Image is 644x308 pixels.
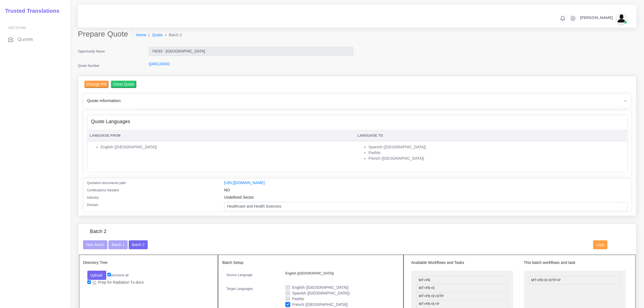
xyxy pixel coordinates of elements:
img: avatar [616,13,627,24]
a: New Batch [83,242,108,247]
label: Industry [87,195,99,200]
a: Batch 2 [129,242,148,247]
li: MT+PE+E+DTP [417,292,508,300]
div: NO [220,187,632,195]
input: Change PM [84,81,109,88]
label: Opportunity Name [78,49,105,54]
li: French ([GEOGRAPHIC_DATA]) [368,156,625,161]
h4: Quote Languages [91,119,130,125]
label: un/check all [107,273,128,278]
button: Batch 1 [108,240,127,250]
div: Quote information [83,94,631,107]
label: Spanish ([GEOGRAPHIC_DATA]) [292,290,350,296]
label: Pashto [292,296,304,302]
a: QAR124032 [149,62,170,66]
th: Language To [355,130,628,141]
h4: Batch 2 [90,229,107,235]
li: MT+PE+E [417,284,508,292]
a: [URL][DOMAIN_NAME] [224,181,265,185]
button: Batch 2 [129,240,148,250]
li: Spanish ([GEOGRAPHIC_DATA]) [368,144,625,150]
a: Prep for Radiation Tx.docx [91,280,146,285]
label: Source Language [226,273,253,277]
label: Quotation documents path [87,181,126,185]
a: Home [136,32,146,38]
label: Quote Number [78,63,100,68]
h5: Directory Tree [83,260,214,265]
button: New Batch [83,240,108,250]
button: Upload [87,271,107,280]
li: Pashto [368,150,625,156]
span: Sections [8,26,26,30]
a: Trusted Translations [1,6,60,15]
label: Domain [87,202,98,207]
a: [PERSON_NAME]avatar [577,13,629,24]
label: Certifications Needed [87,188,119,193]
h5: Batch Setup [222,260,399,265]
label: Target Languages [226,286,253,291]
li: English ([GEOGRAPHIC_DATA]) [101,144,352,150]
div: Undefined Sector [220,195,632,202]
a: Batch 1 [108,242,127,247]
span: Quotes [18,36,33,42]
label: English ([GEOGRAPHIC_DATA]) [292,285,349,290]
h2: Prepare Quote [78,30,132,39]
a: Quote [152,32,163,38]
input: un/check all [107,273,111,276]
label: French ([GEOGRAPHIC_DATA]) [292,302,348,307]
h2: Trusted Translations [1,8,60,14]
li: Batch 2 [163,32,182,38]
button: Logs [593,240,607,250]
input: Clone Quote [111,81,137,88]
h5: This batch workflows and task [524,260,626,265]
li: MT+PE+E+DTP+P [529,276,620,284]
span: Quote information [87,97,121,104]
th: Language From [87,130,355,141]
li: MT+PE [417,276,508,284]
span: [PERSON_NAME] [580,16,613,19]
span: Logs [596,243,605,247]
a: Quotes [4,34,66,45]
h5: Available Workflows and Tasks [411,260,513,265]
p: English ([GEOGRAPHIC_DATA]) [285,271,395,276]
